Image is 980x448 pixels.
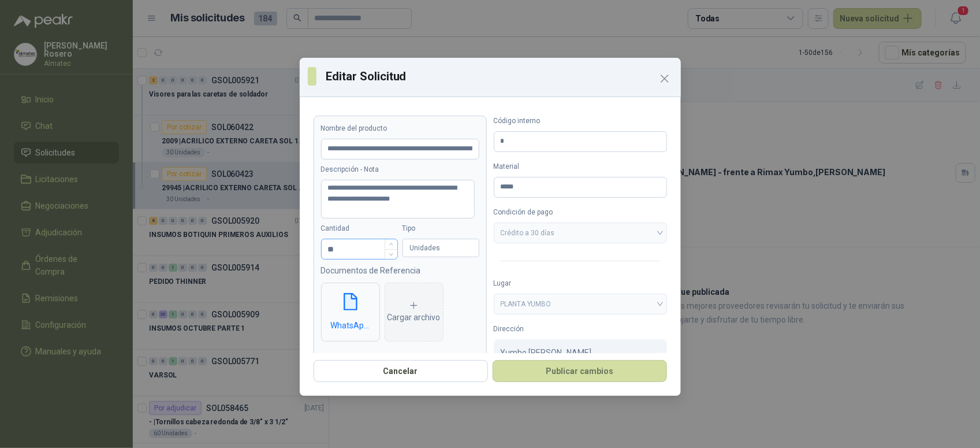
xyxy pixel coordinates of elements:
button: Publicar cambios [493,360,667,382]
div: Unidades [403,239,479,257]
button: Close [655,69,674,88]
label: Condición de pago [494,207,667,218]
label: Código interno [494,116,667,127]
span: Crédito a 30 días [501,224,660,242]
span: PLANTA YUMBO [501,295,660,313]
span: down [389,253,393,257]
label: Tipo [403,223,479,234]
button: Cancelar [314,360,488,382]
label: Lugar [494,278,667,289]
label: Material [494,161,667,172]
span: Increase Value [385,239,397,249]
div: Yumbo , [PERSON_NAME][GEOGRAPHIC_DATA] [494,339,667,404]
span: up [389,242,393,246]
p: Documentos de Referencia [321,264,479,277]
div: Cargar archivo [387,301,441,324]
h3: Editar Solicitud [326,68,673,85]
span: Decrease Value [385,249,397,259]
label: Cantidad [321,223,398,234]
label: Descripción - Nota [321,164,479,175]
label: Dirección [494,324,667,335]
label: Nombre del producto [321,123,479,134]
